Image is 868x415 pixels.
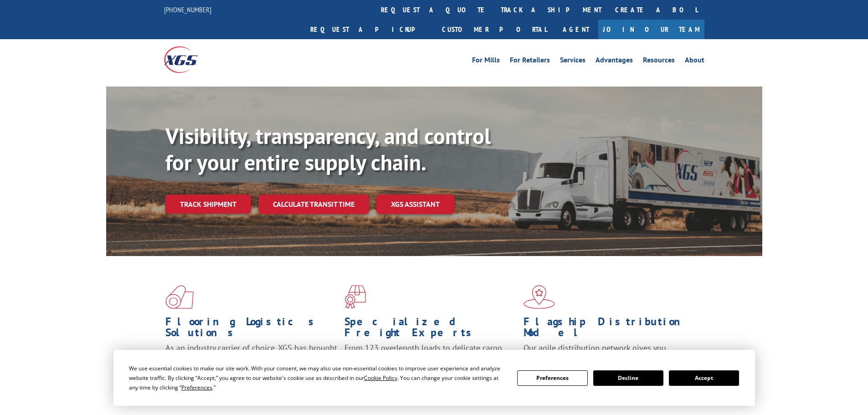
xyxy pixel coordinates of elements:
[165,122,491,176] b: Visibility, transparency, and control for your entire supply chain.
[669,370,739,386] button: Accept
[258,195,369,214] a: Calculate transit time
[517,370,587,386] button: Preferences
[165,285,194,309] img: xgs-icon-total-supply-chain-intelligence-red
[165,343,337,375] span: As an industry carrier of choice, XGS has brought innovation and dedication to flooring logistics...
[165,316,338,343] h1: Flooring Logistics Solutions
[510,56,550,67] a: For Retailers
[164,5,211,14] a: [PHONE_NUMBER]
[344,316,517,343] h1: Specialized Freight Experts
[344,285,366,309] img: xgs-icon-focused-on-flooring-red
[181,384,212,391] span: Preferences
[598,20,704,39] a: Join Our Team
[524,316,696,343] h1: Flagship Distribution Model
[472,56,500,67] a: For Mills
[113,350,755,406] div: Cookie Consent Prompt
[685,56,704,67] a: About
[129,364,506,392] div: We use essential cookies to make our site work. With your consent, we may also use non-essential ...
[524,285,555,309] img: xgs-icon-flagship-distribution-model-red
[596,56,633,67] a: Advantages
[364,374,397,382] span: Cookie Policy
[524,343,691,364] span: Our agile distribution network gives you nationwide inventory management on demand.
[560,56,586,67] a: Services
[165,195,251,214] a: Track shipment
[643,56,675,67] a: Resources
[303,20,435,39] a: Request a pickup
[344,343,517,383] p: From 123 overlength loads to delicate cargo, our experienced staff knows the best way to move you...
[376,195,454,214] a: XGS ASSISTANT
[554,20,598,39] a: Agent
[593,370,663,386] button: Decline
[435,20,554,39] a: Customer Portal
